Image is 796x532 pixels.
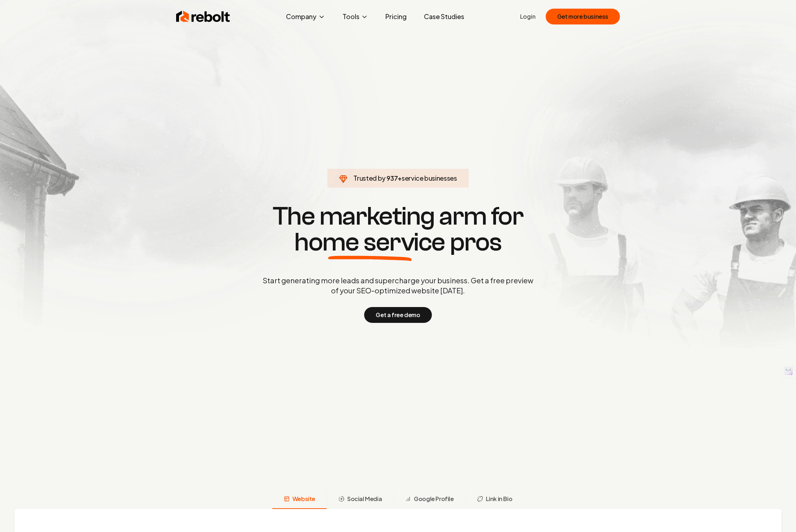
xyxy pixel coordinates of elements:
button: Website [272,490,327,509]
span: Social Media [347,495,382,503]
button: Get more business [546,9,620,24]
span: Website [292,495,315,503]
button: Link in Bio [465,490,524,509]
a: Case Studies [418,9,470,24]
button: Get a free demo [364,307,431,323]
span: Link in Bio [486,495,513,503]
button: Google Profile [393,490,465,509]
span: + [398,174,402,182]
p: Start generating more leads and supercharge your business. Get a free preview of your SEO-optimiz... [261,275,535,296]
span: service businesses [402,174,457,182]
a: Login [520,12,536,21]
span: Google Profile [414,495,453,503]
span: 937 [386,173,398,183]
button: Tools [337,9,374,24]
img: Rebolt Logo [176,9,230,24]
span: home service [294,229,445,255]
a: Pricing [380,9,412,24]
span: Trusted by [353,174,385,182]
button: Social Media [327,490,393,509]
h1: The marketing arm for pros [225,203,571,255]
button: Company [280,9,331,24]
